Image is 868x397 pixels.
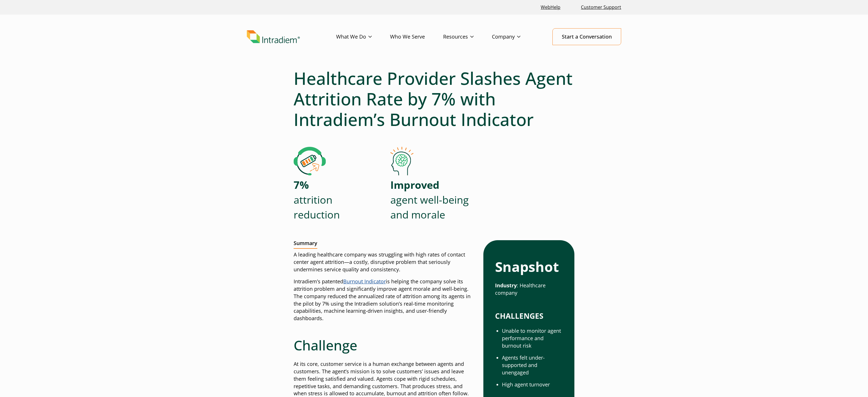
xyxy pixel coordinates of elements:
a: Burnout Indicator [343,278,386,285]
a: Customer Support [579,1,623,13]
p: attrition reduction [294,178,340,222]
h2: Challenge [294,337,474,354]
p: : Healthcare company [495,282,563,297]
strong: CHALLENGES [495,311,543,321]
img: Intradiem [247,30,300,43]
li: Agents felt under-supported and unengaged [502,354,563,376]
li: High agent turnover [502,381,563,388]
p: agent well-being and morale [390,178,469,222]
strong: Improved [390,178,439,192]
a: Link to homepage of Intradiem [247,30,336,43]
a: Start a Conversation [552,28,621,45]
p: A leading healthcare company was struggling with high rates of contact center agent attrition—a c... [294,251,474,273]
li: Unable to monitor agent performance and burnout risk [502,327,563,350]
p: Intradiem’s patented is helping the company solve its attrition problem and significantly improve... [294,278,474,322]
h2: Summary [294,240,317,249]
a: Who We Serve [390,29,443,45]
a: Link opens in a new window [538,1,563,13]
h1: Healthcare Provider Slashes Agent Attrition Rate by 7% with Intradiem’s Burnout Indicator [294,68,574,130]
strong: Snapshot [495,257,559,276]
a: Company [492,29,539,45]
strong: 7% [294,178,309,192]
a: What We Do [336,29,390,45]
a: Resources [443,29,492,45]
strong: Industry [495,282,517,289]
